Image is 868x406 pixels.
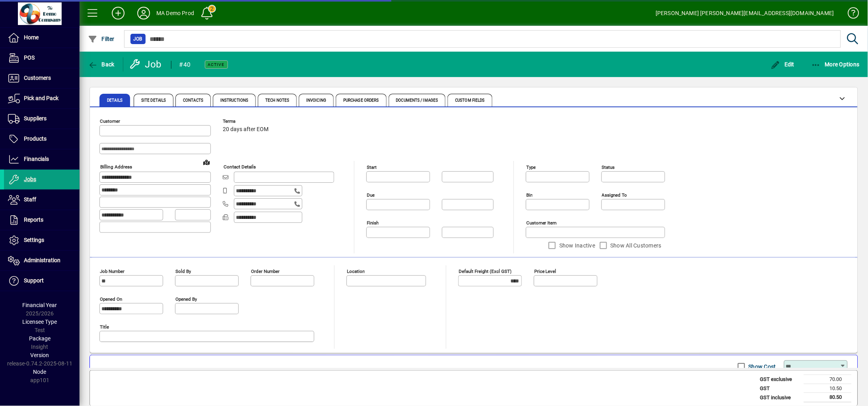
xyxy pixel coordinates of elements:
td: GST exclusive [756,375,804,384]
button: Edit [769,57,797,72]
mat-label: Start [367,164,377,170]
span: Staff [24,196,36,203]
span: Jobs [24,176,36,182]
a: Knowledge Base [842,2,858,27]
td: 80.50 [804,393,852,402]
a: Suppliers [4,109,80,129]
span: Instructions [220,99,248,102]
mat-label: Due [367,192,375,198]
mat-label: Order number [251,269,280,274]
div: MA Demo Prod [156,7,194,19]
span: Job [134,35,142,43]
div: #40 [179,58,191,71]
span: Tech Notes [265,99,289,102]
td: 10.50 [804,384,852,393]
span: Administration [24,257,60,263]
span: Financials [24,156,49,162]
mat-label: Type [526,164,536,170]
label: Show Cost [747,363,776,371]
span: Financial Year [23,302,57,308]
mat-label: Location [347,269,365,274]
span: Active [208,62,225,67]
a: View on map [200,156,213,168]
span: Documents / Images [396,99,438,102]
div: [PERSON_NAME] [PERSON_NAME][EMAIL_ADDRESS][DOMAIN_NAME] [656,7,834,19]
span: Reports [24,217,43,223]
mat-label: Title [100,324,109,330]
span: Terms [223,119,271,124]
mat-label: Price Level [534,269,557,274]
span: Site Details [141,99,166,102]
span: Purchase Orders [343,99,379,102]
span: Support [24,277,44,284]
mat-label: Assigned to [602,192,627,198]
a: Pick and Pack [4,89,80,108]
span: Customers [24,75,51,81]
mat-label: Bin [526,192,533,198]
span: More Options [812,61,860,68]
span: Node [33,369,47,375]
mat-label: Opened On [100,296,122,302]
span: Package [29,335,51,342]
mat-label: Status [602,164,615,170]
span: Details [107,99,123,102]
span: Custom Fields [455,99,485,102]
span: Edit [771,61,795,68]
a: Settings [4,230,80,250]
div: Job [129,58,163,71]
mat-label: Customer Item [526,220,557,226]
a: Home [4,28,80,48]
a: Reports [4,210,80,230]
mat-label: Default Freight (excl GST) [459,269,512,274]
mat-label: Sold by [175,269,191,274]
span: Version [31,352,49,358]
mat-label: Opened by [175,296,197,302]
mat-label: Job number [100,269,125,274]
app-page-header-button: Back [80,57,123,72]
span: Home [24,34,39,41]
span: 20 days after EOM [223,126,269,133]
a: Financials [4,149,80,169]
a: POS [4,48,80,68]
td: 70.00 [804,375,852,384]
button: Back [86,57,117,72]
button: Profile [131,6,156,20]
button: Filter [86,32,117,46]
span: Suppliers [24,115,47,122]
button: More Options [810,57,862,72]
td: GST inclusive [756,393,804,402]
a: Products [4,129,80,149]
span: Pick and Pack [24,95,58,101]
a: Administration [4,251,80,271]
a: Staff [4,190,80,210]
span: Licensee Type [23,319,57,325]
span: Filter [88,36,115,42]
mat-label: Customer [100,118,120,124]
button: Add [105,6,131,20]
span: POS [24,54,35,61]
a: Customers [4,68,80,88]
span: Invoicing [306,99,326,102]
span: Contacts [183,99,203,102]
span: Settings [24,237,44,243]
span: Products [24,135,47,142]
mat-label: Finish [367,220,379,226]
span: Back [88,61,115,68]
td: GST [756,384,804,393]
a: Support [4,271,80,291]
